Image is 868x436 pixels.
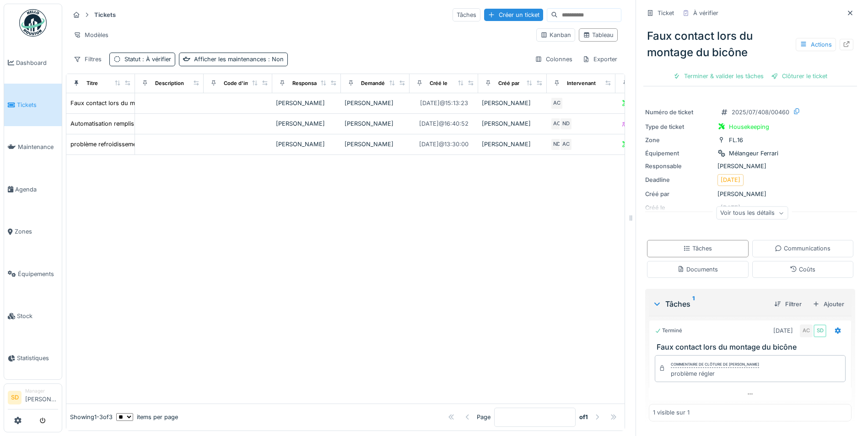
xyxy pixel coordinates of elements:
div: AC [560,138,572,151]
div: Modèles [70,28,113,42]
h3: Faux contact lors du montage du bicône [657,343,847,351]
div: Communications [775,244,830,253]
div: ND [550,138,563,151]
div: [PERSON_NAME] [482,99,543,107]
div: Code d'imputation [224,80,270,87]
div: Tableau [583,31,614,39]
div: [DATE] @ 16:40:52 [419,119,469,128]
div: [DATE] [773,326,793,335]
div: [PERSON_NAME] [276,140,337,149]
div: Numéro de ticket [645,108,714,117]
a: Tickets [4,84,62,126]
div: Tâches [453,8,480,21]
span: : À vérifier [140,56,171,63]
div: AC [550,97,563,110]
div: Zone [645,136,714,144]
div: [PERSON_NAME] [482,119,543,128]
div: Créé par [645,190,714,198]
a: Stock [4,295,62,337]
div: Housekeeping [729,122,769,131]
div: AC [800,324,813,337]
div: Terminer & valider les tâches [669,70,767,82]
div: Responsable [292,80,324,87]
sup: 1 [692,298,695,309]
div: Demandé par [361,80,394,87]
a: Maintenance [4,126,62,168]
img: Badge_color-CXgf-gQk.svg [19,9,47,37]
span: : Non [266,56,284,63]
span: Agenda [15,185,58,194]
div: [PERSON_NAME] [345,99,406,107]
div: Responsable [645,162,714,170]
div: SD [814,324,826,337]
a: Agenda [4,168,62,210]
div: [PERSON_NAME] [345,140,406,149]
div: Filtrer [771,298,805,310]
span: Zones [15,227,58,236]
div: Exporter [578,53,621,66]
div: [PERSON_NAME] [345,119,406,128]
div: Créé par [498,80,519,87]
div: [PERSON_NAME] [645,162,855,170]
div: Page [477,413,491,421]
span: Stock [17,312,58,320]
div: Manager [25,388,58,394]
div: Showing 1 - 3 of 3 [70,413,113,421]
div: Voir tous les détails [716,207,788,220]
div: FL.16 [729,136,743,144]
div: [DATE] @ 15:13:23 [420,99,468,107]
div: Coûts [790,265,815,274]
div: Actions [796,38,836,51]
span: Équipements [18,270,58,278]
div: Type de ticket [645,122,714,131]
div: Clôturer le ticket [767,70,831,82]
div: Mélangeur Ferrari [729,149,778,158]
div: Deadline [645,175,714,184]
div: Colonnes [531,53,577,66]
div: Intervenant [567,80,596,87]
a: Équipements [4,253,62,295]
div: Documents [677,265,718,274]
div: Faux contact lors du montage du bicône [643,24,857,64]
div: AC [550,117,563,130]
a: Zones [4,211,62,253]
div: Tâches [683,244,712,253]
div: Créer un ticket [484,9,543,21]
div: problème régler [671,369,759,378]
span: Dashboard [16,58,58,67]
div: Afficher les maintenances [194,55,284,64]
div: Filtres [70,53,106,66]
div: Statut [124,55,171,64]
div: À vérifier [693,9,718,17]
span: Maintenance [18,143,58,151]
div: [DATE] @ 13:30:00 [419,140,469,149]
li: [PERSON_NAME] [25,388,58,407]
div: [PERSON_NAME] [276,119,337,128]
div: Titre [86,80,98,87]
div: Kanban [540,31,571,39]
strong: of 1 [579,413,588,421]
div: Terminé [655,327,682,335]
div: [PERSON_NAME] [276,99,337,107]
div: Créé le [430,80,447,87]
strong: Tickets [91,11,119,19]
div: 1 visible sur 1 [653,408,690,417]
a: Dashboard [4,42,62,84]
div: problème refroidissement échangeur pw [70,140,183,149]
div: Description [155,80,184,87]
div: Ajouter [809,298,848,310]
div: items per page [116,413,178,421]
div: [PERSON_NAME] [482,140,543,149]
div: ND [560,117,572,130]
div: Automatisation remplissage cuve PW [70,119,174,128]
li: SD [8,391,22,404]
div: Équipement [645,149,714,158]
div: Tâches [652,298,767,309]
div: [DATE] [721,175,740,184]
a: Statistiques [4,337,62,379]
div: Ticket [658,9,674,17]
div: [PERSON_NAME] [645,190,855,198]
a: SD Manager[PERSON_NAME] [8,388,58,409]
div: 2025/07/408/00460 [732,108,789,117]
span: Tickets [17,101,58,109]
